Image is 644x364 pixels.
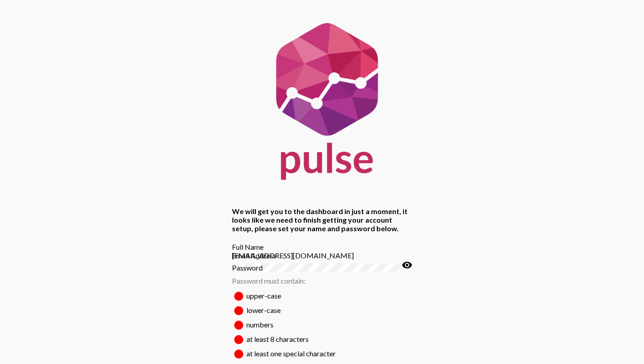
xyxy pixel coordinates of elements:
mat-icon: visibility [402,260,412,271]
div: Password must contain: [232,272,412,289]
div: numbers [232,317,412,332]
div: at least 8 characters [232,332,412,346]
div: upper-case [232,289,412,303]
div: lower-case [232,303,412,317]
img: Pulse For Good Logo [225,18,420,189]
div: at least one special character [232,346,412,361]
h4: We will get you to the dashboard in just a moment, it looks like we need to finish getting your a... [232,207,412,233]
